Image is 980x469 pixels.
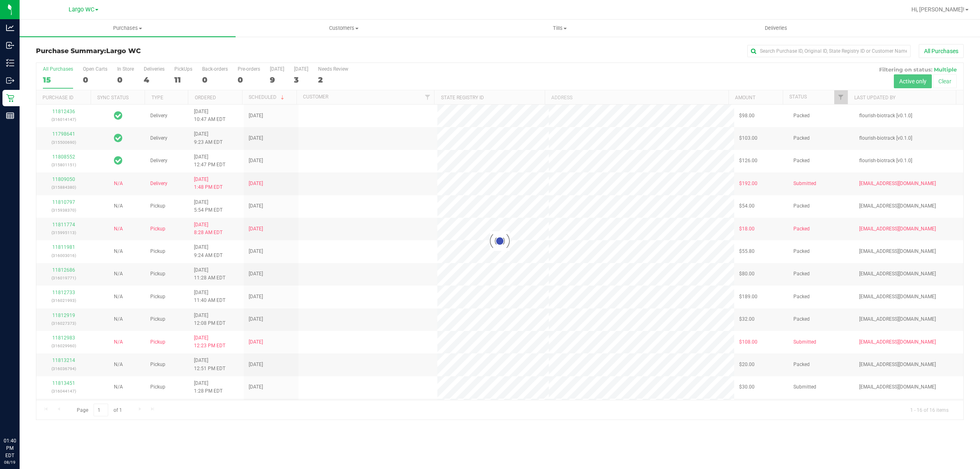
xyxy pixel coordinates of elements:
[6,24,14,32] inline-svg: Analytics
[6,59,14,67] inline-svg: Inventory
[754,25,798,32] span: Deliveries
[20,20,236,37] a: Purchases
[668,20,884,37] a: Deliveries
[8,404,33,428] iframe: Resource center
[4,437,16,459] p: 01:40 PM EDT
[236,25,451,32] span: Customers
[4,459,16,465] p: 08/19
[452,20,668,37] a: Tills
[6,41,14,49] inline-svg: Inbound
[36,47,345,55] h3: Purchase Summary:
[6,76,14,85] inline-svg: Outbound
[911,6,964,13] span: Hi, [PERSON_NAME]!
[69,6,94,13] span: Largo WC
[452,25,667,32] span: Tills
[6,94,14,102] inline-svg: Retail
[747,45,911,57] input: Search Purchase ID, Original ID, State Registry ID or Customer Name...
[919,44,964,58] button: All Purchases
[6,112,14,120] inline-svg: Reports
[236,20,452,37] a: Customers
[106,47,141,55] span: Largo WC
[20,25,236,32] span: Purchases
